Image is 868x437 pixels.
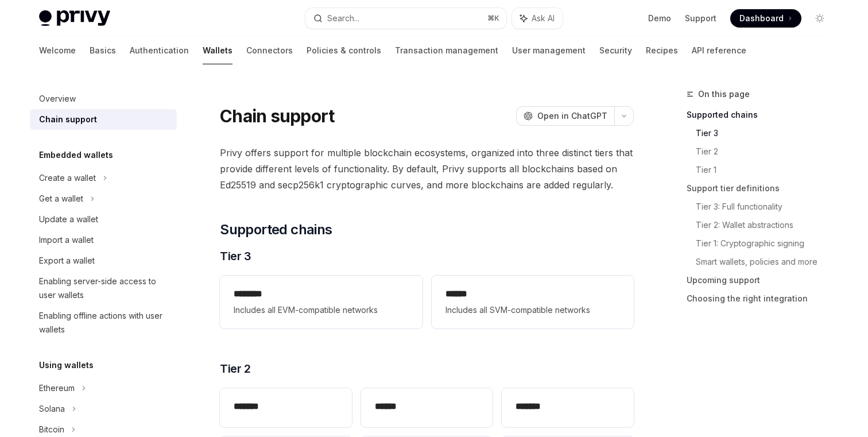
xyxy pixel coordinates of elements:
[395,37,498,64] a: Transaction management
[39,10,110,26] img: light logo
[487,14,499,23] span: ⌘ K
[685,13,716,24] a: Support
[39,212,98,226] div: Update a wallet
[696,161,838,179] a: Tier 1
[39,274,170,302] div: Enabling server-side access to user wallets
[305,8,506,29] button: Search...⌘K
[696,253,838,271] a: Smart wallets, policies and more
[516,106,614,126] button: Open in ChatGPT
[39,192,83,206] div: Get a wallet
[696,216,838,234] a: Tier 2: Wallet abstractions
[730,9,801,28] a: Dashboard
[512,8,563,29] button: Ask AI
[39,92,76,106] div: Overview
[39,171,96,185] div: Create a wallet
[30,250,177,271] a: Export a wallet
[234,303,408,317] span: Includes all EVM-compatible networks
[220,145,634,193] span: Privy offers support for multiple blockchain ecosystems, organized into three distinct tiers that...
[739,13,784,24] span: Dashboard
[30,109,177,130] a: Chain support
[30,271,177,305] a: Enabling server-side access to user wallets
[220,221,332,239] span: Supported chains
[599,37,632,64] a: Security
[432,276,634,328] a: **** *Includes all SVM-compatible networks
[39,381,75,395] div: Ethereum
[445,303,620,317] span: Includes all SVM-compatible networks
[687,106,838,124] a: Supported chains
[646,37,678,64] a: Recipes
[811,9,829,28] button: Toggle dark mode
[39,233,94,247] div: Import a wallet
[39,423,64,436] div: Bitcoin
[39,358,94,372] h5: Using wallets
[537,110,607,122] span: Open in ChatGPT
[692,37,746,64] a: API reference
[39,402,65,416] div: Solana
[220,106,334,126] h1: Chain support
[696,234,838,253] a: Tier 1: Cryptographic signing
[648,13,671,24] a: Demo
[39,254,95,268] div: Export a wallet
[30,209,177,230] a: Update a wallet
[687,271,838,289] a: Upcoming support
[30,305,177,340] a: Enabling offline actions with user wallets
[687,289,838,308] a: Choosing the right integration
[327,11,359,25] div: Search...
[39,37,76,64] a: Welcome
[39,148,113,162] h5: Embedded wallets
[696,124,838,142] a: Tier 3
[39,113,97,126] div: Chain support
[30,88,177,109] a: Overview
[307,37,381,64] a: Policies & controls
[130,37,189,64] a: Authentication
[512,37,586,64] a: User management
[698,87,750,101] span: On this page
[220,361,250,377] span: Tier 2
[220,248,251,264] span: Tier 3
[90,37,116,64] a: Basics
[220,276,422,328] a: **** ***Includes all EVM-compatible networks
[696,198,838,216] a: Tier 3: Full functionality
[203,37,232,64] a: Wallets
[246,37,293,64] a: Connectors
[687,179,838,198] a: Support tier definitions
[532,13,555,24] span: Ask AI
[30,230,177,250] a: Import a wallet
[39,309,170,337] div: Enabling offline actions with user wallets
[696,142,838,161] a: Tier 2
